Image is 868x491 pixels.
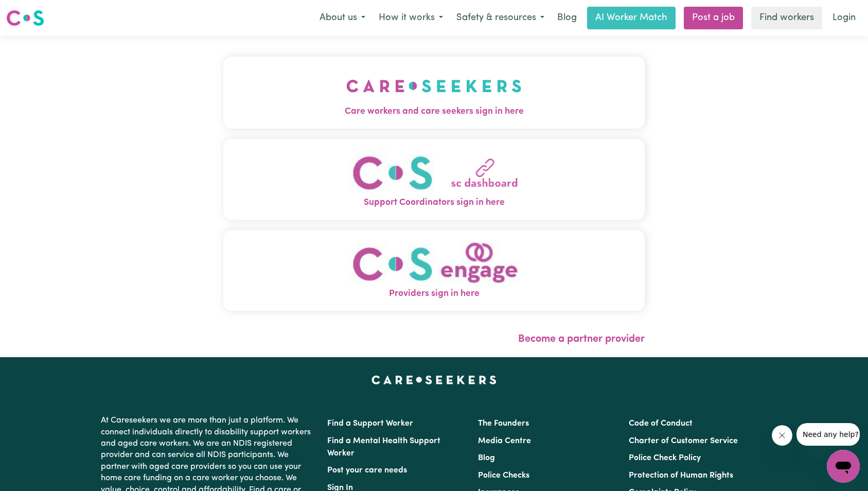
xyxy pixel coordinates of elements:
[629,437,738,445] a: Charter of Customer Service
[6,9,44,27] img: Careseekers logo
[478,419,529,428] a: The Founders
[223,57,645,129] button: Care workers and care seekers sign in here
[327,437,440,458] a: Find a Mental Health Support Worker
[372,7,450,29] button: How it works
[6,6,44,30] a: Careseekers logo
[478,471,529,480] a: Police Checks
[629,471,733,480] a: Protection of Human Rights
[327,466,407,475] a: Post your care needs
[478,454,495,462] a: Blog
[327,419,413,428] a: Find a Support Worker
[827,450,860,483] iframe: Button to launch messaging window
[772,425,792,446] iframe: Close message
[629,419,693,428] a: Code of Conduct
[450,7,551,29] button: Safety & resources
[518,334,645,344] a: Become a partner provider
[223,196,645,209] span: Support Coordinators sign in here
[751,7,822,29] a: Find workers
[587,7,676,29] a: AI Worker Match
[478,437,531,445] a: Media Centre
[684,7,743,29] a: Post a job
[313,7,372,29] button: About us
[223,230,645,311] button: Providers sign in here
[223,287,645,301] span: Providers sign in here
[371,376,497,384] a: Careseekers home page
[826,7,862,29] a: Login
[629,454,701,462] a: Police Check Policy
[223,105,645,118] span: Care workers and care seekers sign in here
[223,139,645,220] button: Support Coordinators sign in here
[796,423,860,446] iframe: Message from company
[551,7,583,29] a: Blog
